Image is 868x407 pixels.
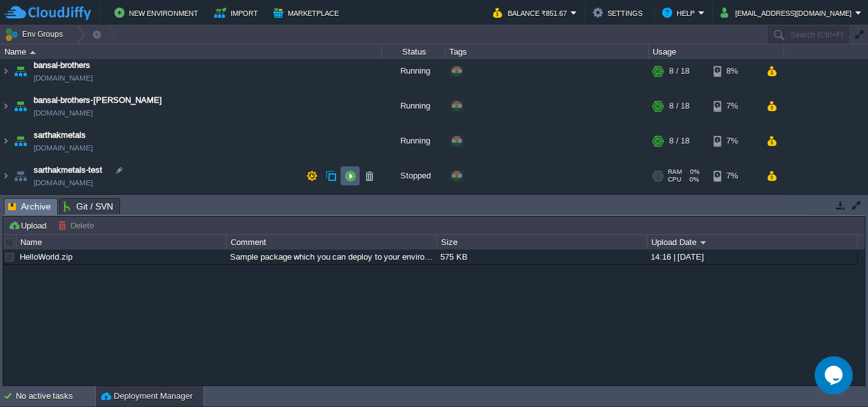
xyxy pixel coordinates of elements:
[714,89,755,123] div: 7%
[16,386,95,406] div: No active tasks
[34,72,93,84] a: [DOMAIN_NAME]
[714,54,755,88] div: 8%
[214,5,262,20] button: Import
[20,252,72,262] a: HelloWorld.zip
[1,159,11,193] img: AMDAwAAAACH5BAEAAAAALAAAAAABAAEAAAICRAEAOw==
[1,124,11,158] img: AMDAwAAAACH5BAEAAAAALAAAAAABAAEAAAICRAEAOw==
[1,89,11,123] img: AMDAwAAAACH5BAEAAAAALAAAAAABAAEAAAICRAEAOw==
[382,89,445,123] div: Running
[668,176,681,183] span: CPU
[11,124,29,158] img: AMDAwAAAACH5BAEAAAAALAAAAAABAAEAAAICRAEAOw==
[662,5,698,20] button: Help
[437,250,646,264] div: 575 KB
[649,44,783,59] div: Usage
[34,59,90,72] a: bansal-brothers
[593,5,646,20] button: Settings
[669,124,689,158] div: 8 / 18
[11,159,29,193] img: AMDAwAAAACH5BAEAAAAALAAAAAABAAEAAAICRAEAOw==
[648,250,857,264] div: 14:16 | [DATE]
[30,51,36,54] img: AMDAwAAAACH5BAEAAAAALAAAAAABAAEAAAICRAEAOw==
[382,159,445,193] div: Stopped
[34,129,86,142] a: sarthakmetals
[34,107,93,119] a: [DOMAIN_NAME]
[34,164,102,177] a: sarthakmetals-test
[686,176,699,183] span: 0%
[669,54,689,88] div: 8 / 18
[383,44,445,59] div: Status
[446,44,648,59] div: Tags
[1,54,11,88] img: AMDAwAAAACH5BAEAAAAALAAAAAABAAEAAAICRAEAOw==
[101,390,193,403] button: Deployment Manager
[34,142,93,154] a: [DOMAIN_NAME]
[687,168,700,176] span: 0%
[1,44,381,59] div: Name
[669,89,689,123] div: 8 / 18
[34,177,93,189] a: [DOMAIN_NAME]
[8,199,51,215] span: Archive
[227,250,436,264] div: Sample package which you can deploy to your environment. Feel free to delete and upload a package...
[4,25,67,43] button: Env Groups
[8,220,50,231] button: Upload
[648,235,857,250] div: Upload Date
[721,5,855,20] button: [EMAIL_ADDRESS][DOMAIN_NAME]
[714,124,755,158] div: 7%
[11,89,29,123] img: AMDAwAAAACH5BAEAAAAALAAAAAABAAEAAAICRAEAOw==
[114,5,202,20] button: New Environment
[714,159,755,193] div: 7%
[668,168,682,176] span: RAM
[382,54,445,88] div: Running
[11,54,29,88] img: AMDAwAAAACH5BAEAAAAALAAAAAABAAEAAAICRAEAOw==
[438,235,647,250] div: Size
[227,235,437,250] div: Comment
[493,5,571,20] button: Balance ₹851.67
[17,235,226,250] div: Name
[273,5,342,20] button: Marketplace
[382,124,445,158] div: Running
[58,220,98,231] button: Delete
[815,356,855,394] iframe: chat widget
[64,199,113,214] span: Git / SVN
[34,94,162,107] a: bansal-brothers-[PERSON_NAME]
[4,5,91,21] img: CloudJiffy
